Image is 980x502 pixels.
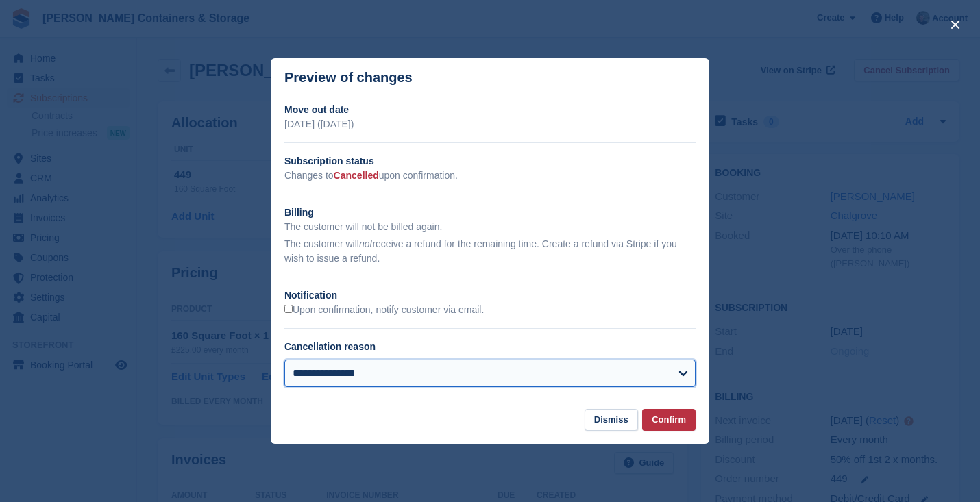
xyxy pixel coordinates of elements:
h2: Billing [284,205,696,220]
h2: Notification [284,288,696,303]
p: [DATE] ([DATE]) [284,117,696,131]
span: Cancelled [334,170,379,181]
label: Cancellation reason [284,341,376,352]
input: Upon confirmation, notify customer via email. [284,305,293,313]
button: Confirm [642,409,696,431]
button: Dismiss [585,409,638,431]
p: Changes to upon confirmation. [284,168,696,183]
h2: Move out date [284,103,696,117]
p: The customer will receive a refund for the remaining time. Create a refund via Stripe if you wish... [284,237,696,266]
p: Preview of changes [284,70,413,86]
p: The customer will not be billed again. [284,220,696,234]
label: Upon confirmation, notify customer via email. [284,304,484,316]
button: close [944,14,966,36]
em: not [359,238,372,249]
h2: Subscription status [284,154,696,168]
